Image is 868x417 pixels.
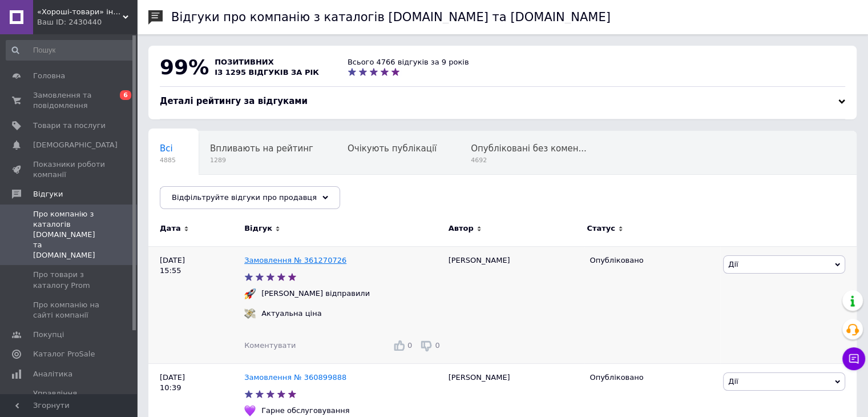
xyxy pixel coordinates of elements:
span: Товари та послуги [33,121,106,131]
span: 6 [120,90,131,100]
div: [DATE] 15:55 [148,246,244,363]
div: Опубліковано [590,372,714,383]
div: Опубліковано [590,255,714,266]
span: Дії [728,260,738,268]
span: Очікують публікації [348,143,437,154]
span: [DEMOGRAPHIC_DATA] [33,140,118,150]
span: Каталог ProSale [33,349,95,359]
span: Відгук [244,223,272,234]
span: Коментувати [244,341,296,350]
span: Відгуки [33,189,63,199]
span: Про товари з каталогу Prom [33,270,106,290]
img: :purple_heart: [244,405,256,416]
img: :money_with_wings: [244,308,256,319]
div: Деталі рейтингу за відгуками [160,95,845,107]
span: Про компанію на сайті компанії [33,300,106,320]
span: Дії [728,377,738,386]
span: 4692 [471,156,587,165]
div: Ваш ID: 2430440 [37,17,137,27]
span: «Хороші-товари» інтернет-магазин [37,7,123,17]
span: Аналітика [33,369,72,379]
span: 0 [435,341,439,350]
span: 4885 [160,156,176,165]
span: Відфільтруйте відгуки про продавця [172,193,317,202]
span: Управління сайтом [33,388,106,409]
span: Деталі рейтингу за відгуками [160,96,308,106]
a: Замовлення № 360899888 [244,373,346,382]
button: Чат з покупцем [842,347,865,370]
input: Пошук [6,40,135,61]
span: 99% [160,55,209,79]
div: [PERSON_NAME] [443,246,584,363]
span: Статус [587,223,615,234]
span: Покупці [33,330,64,340]
div: Гарне обслуговування [259,406,352,416]
span: Опубліковані без комен... [471,143,587,154]
span: Головна [33,71,65,81]
div: Опубліковані без коментаря [459,131,609,175]
span: Впливають на рейтинг [210,143,313,154]
span: Про компанію з каталогів [DOMAIN_NAME] та [DOMAIN_NAME] [33,209,106,261]
span: Дата [160,223,181,234]
span: із 1295 відгуків за рік [215,68,319,77]
div: Актуальна ціна [259,308,324,319]
span: Автор [449,223,474,234]
span: 1289 [210,156,313,165]
a: Замовлення № 361270726 [244,256,346,264]
span: Замовлення та повідомлення [33,90,106,111]
div: [PERSON_NAME] відправили [259,288,373,299]
span: Показники роботи компанії [33,159,106,180]
div: Всього 4766 відгуків за 9 років [348,57,469,67]
span: Запрос не отправлен [160,187,256,197]
h1: Відгуки про компанію з каталогів [DOMAIN_NAME] та [DOMAIN_NAME] [171,10,611,24]
span: позитивних [215,58,274,66]
span: 0 [407,341,412,350]
div: Коментувати [244,340,296,351]
span: Всі [160,143,173,154]
img: :rocket: [244,288,256,299]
